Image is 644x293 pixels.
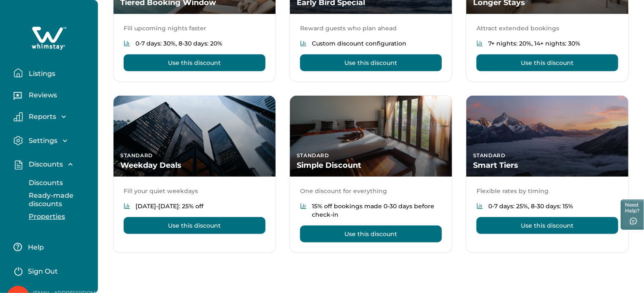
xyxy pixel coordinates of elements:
button: Discounts [14,160,91,169]
p: Listings [26,70,55,78]
span: [DATE]-[DATE]: 25% off [135,202,203,210]
span: 0-7 days: 30%, 8-30 days: 20% [135,39,222,48]
span: 0-7 days: 25%, 8-30 days: 15% [488,202,573,210]
button: Reports [14,112,91,121]
div: Discounts [14,175,91,225]
p: Simple Discount [297,161,445,170]
button: Use this discount [300,226,442,242]
button: Help [14,239,88,255]
p: Reports [26,113,56,121]
button: Properties [19,208,97,225]
p: Settings [26,137,57,145]
p: Discounts [26,160,63,169]
p: Ready-made discounts [26,191,97,208]
button: Use this discount [476,217,618,234]
button: Reviews [14,88,91,105]
p: One discount for everything [300,187,442,195]
p: Sign Out [28,267,58,276]
button: Use this discount [300,54,442,71]
p: Weekday Deals [120,161,269,170]
p: Attract extended bookings [476,24,618,32]
p: Fill your quiet weekdays [124,187,265,195]
p: Standard [297,152,445,159]
p: Fill upcoming nights faster [124,24,265,32]
p: Properties [26,212,65,221]
p: Standard [473,152,622,159]
button: Use this discount [124,54,265,71]
span: 15% off bookings made 0-30 days before check-in [312,202,442,219]
button: Settings [14,136,91,145]
p: Discounts [26,179,63,187]
span: Custom discount configuration [312,39,406,48]
p: Flexible rates by timing [476,187,618,195]
p: Reward guests who plan ahead [300,24,442,32]
p: Smart Tiers [473,161,622,170]
button: Use this discount [124,217,265,234]
p: Help [25,243,44,252]
button: Discounts [19,175,97,191]
span: 7+ nights: 20%, 14+ nights: 30% [488,39,580,48]
p: Reviews [26,91,57,99]
button: Listings [14,65,91,81]
button: Ready-made discounts [19,191,97,208]
p: Standard [120,152,269,159]
button: Sign Out [14,262,88,279]
button: Use this discount [476,54,618,71]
